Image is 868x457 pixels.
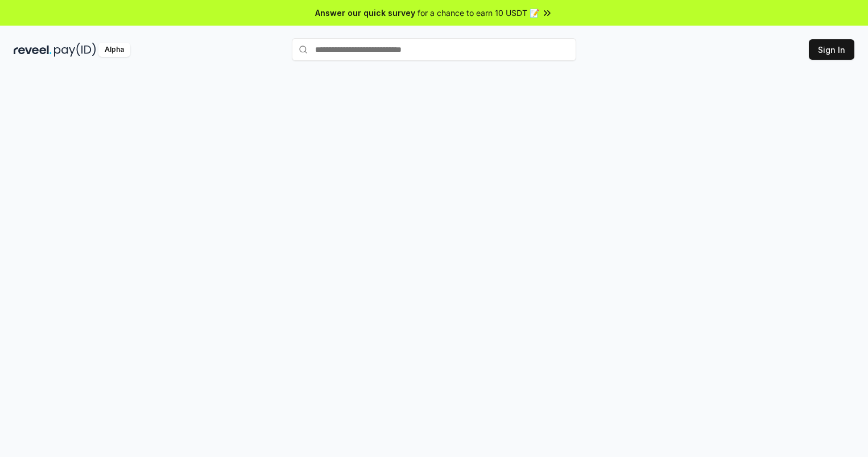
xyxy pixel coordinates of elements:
img: pay_id [54,43,96,57]
img: reveel_dark [14,43,52,57]
button: Sign In [809,39,854,60]
div: Alpha [98,43,130,57]
span: Answer our quick survey [315,7,415,19]
span: for a chance to earn 10 USDT 📝 [418,7,539,19]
